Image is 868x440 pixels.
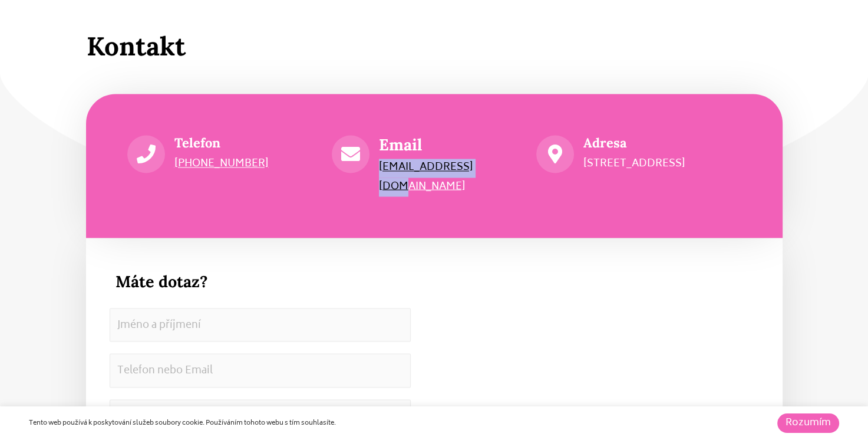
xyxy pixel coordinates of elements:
[110,353,411,388] input: Telefon nebo Email
[379,159,473,195] a: [EMAIL_ADDRESS][DOMAIN_NAME]
[777,413,839,433] a: Rozumím
[115,271,411,290] h3: Máte dotaz?
[174,134,220,151] a: Telefon
[379,134,422,155] a: Email
[110,308,411,342] input: Jméno a příjmení
[29,418,596,429] div: Tento web používá k poskytování služeb soubory cookie. Používáním tohoto webu s tím souhlasíte.
[583,155,741,174] p: [STREET_ADDRESS]
[87,31,782,62] h2: Kontakt
[174,155,269,173] a: [PHONE_NUMBER]
[583,134,627,151] span: Adresa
